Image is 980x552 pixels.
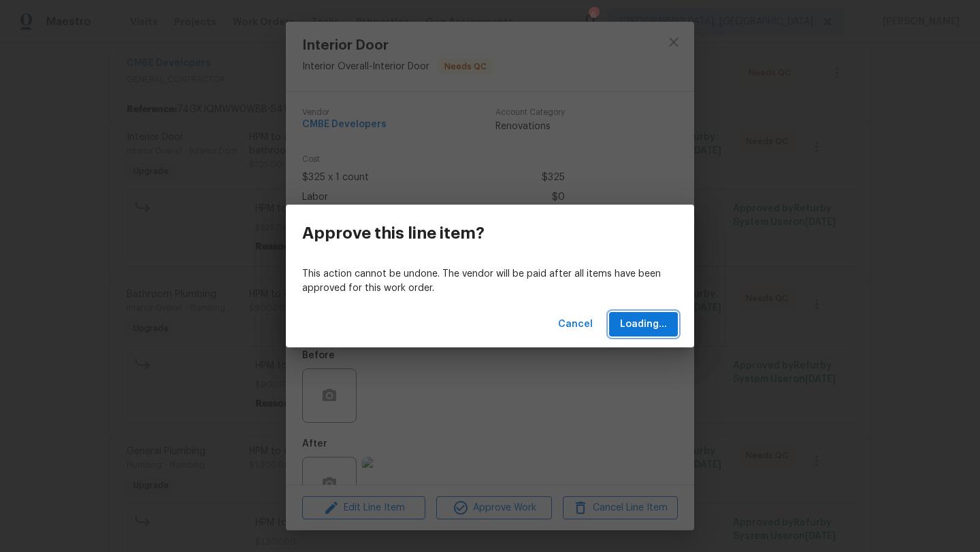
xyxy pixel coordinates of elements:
span: Cancel [558,316,593,333]
button: Loading... [609,312,678,337]
span: Loading... [620,316,667,333]
button: Cancel [553,312,598,337]
h3: Approve this line item? [302,224,485,243]
p: This action cannot be undone. The vendor will be paid after all items have been approved for this... [302,267,678,296]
